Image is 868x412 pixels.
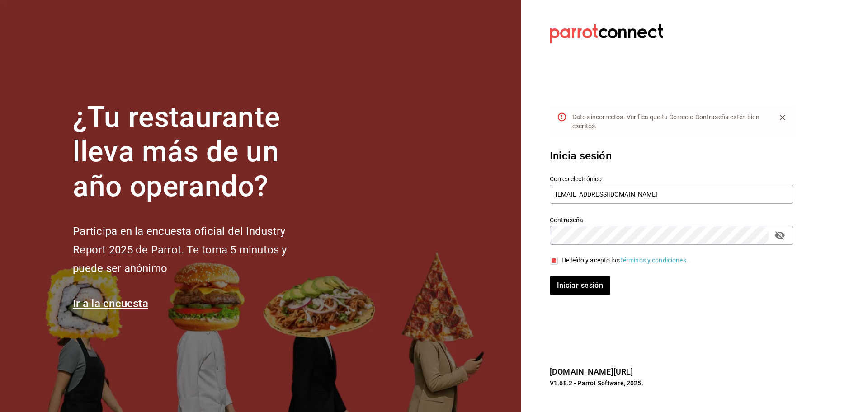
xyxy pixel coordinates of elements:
[550,148,793,164] h3: Inicia sesión
[550,367,633,376] a: [DOMAIN_NAME][URL]
[572,109,769,134] div: Datos incorrectos. Verifica que tu Correo o Contraseña estén bien escritos.
[73,100,317,204] h1: ¿Tu restaurante lleva más de un año operando?
[550,185,793,204] input: Ingresa tu correo electrónico
[550,379,793,388] p: V1.68.2 - Parrot Software, 2025.
[73,297,148,310] a: Ir a la encuesta
[772,228,788,243] button: passwordField
[776,111,789,124] button: Close
[73,222,317,277] h2: Participa en la encuesta oficial del Industry Report 2025 de Parrot. Te toma 5 minutos y puede se...
[561,256,688,265] div: He leído y acepto los
[620,257,688,264] a: Términos y condiciones.
[550,276,610,295] button: Iniciar sesión
[550,175,793,182] label: Correo electrónico
[550,216,793,223] label: Contraseña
